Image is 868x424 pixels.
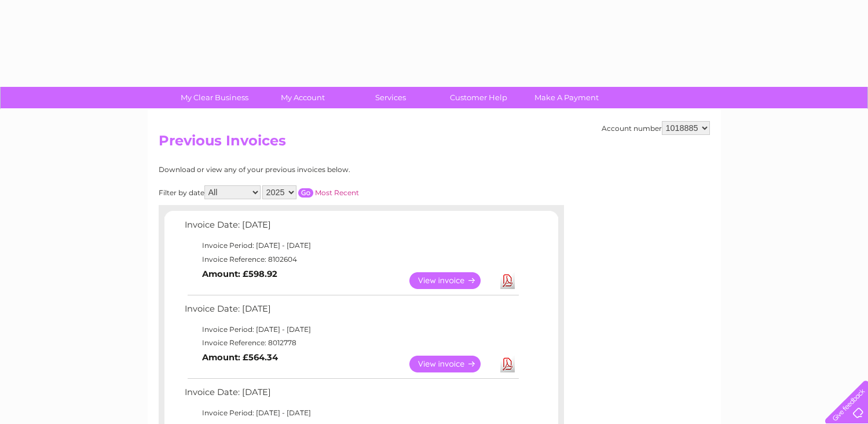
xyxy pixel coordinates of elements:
a: Download [500,272,515,289]
td: Invoice Period: [DATE] - [DATE] [182,239,521,253]
h2: Previous Invoices [159,133,710,155]
td: Invoice Date: [DATE] [182,217,521,239]
td: Invoice Date: [DATE] [182,385,521,406]
a: Download [500,356,515,372]
td: Invoice Date: [DATE] [182,301,521,323]
a: Customer Help [431,87,526,108]
a: Most Recent [315,188,359,197]
td: Invoice Reference: 8012778 [182,336,521,350]
div: Filter by date [159,185,463,199]
a: Services [343,87,438,108]
div: Account number [602,121,710,135]
a: My Account [255,87,350,108]
td: Invoice Period: [DATE] - [DATE] [182,406,521,420]
b: Amount: £598.92 [202,269,277,279]
a: View [409,356,495,372]
a: View [409,272,495,289]
td: Invoice Period: [DATE] - [DATE] [182,323,521,337]
div: Download or view any of your previous invoices below. [159,166,463,174]
b: Amount: £564.34 [202,352,278,363]
a: Make A Payment [519,87,614,108]
td: Invoice Reference: 8102604 [182,253,521,266]
a: My Clear Business [167,87,262,108]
